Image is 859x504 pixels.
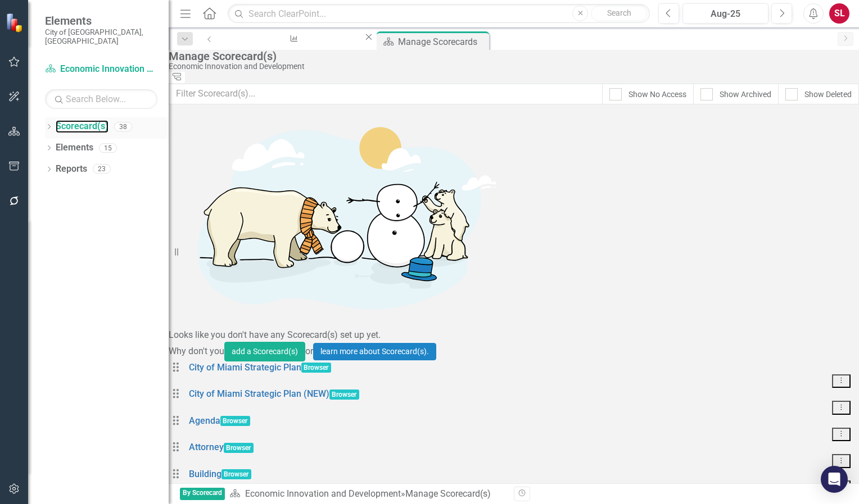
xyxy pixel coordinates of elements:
[398,35,486,49] div: Manage Scorecards
[221,469,252,479] span: Browser
[629,89,686,100] div: Show No Access
[56,141,93,154] a: Elements
[189,442,224,452] a: Attorney
[189,362,301,373] a: City of Miami Strategic Plan
[220,416,251,426] span: Browser
[682,3,768,24] button: Aug-25
[591,6,647,21] button: Search
[6,13,25,33] img: ClearPoint Strategy
[169,329,859,342] div: Looks like you don't have any Scorecard(s) set up yet.
[189,415,220,426] a: Agenda
[229,488,505,501] div: » Manage Scorecard(s)
[829,3,849,24] button: SL
[607,8,631,17] span: Search
[45,28,157,46] small: City of [GEOGRAPHIC_DATA], [GEOGRAPHIC_DATA]
[99,143,117,153] div: 15
[686,7,765,21] div: Aug-25
[45,63,157,76] a: Economic Innovation and Development
[169,104,506,329] img: Getting started
[228,4,650,24] input: Search ClearPoint...
[56,120,108,133] a: Scorecard(s)
[189,469,221,479] a: Building
[169,346,224,356] span: Why don't you
[224,342,305,361] button: add a Scorecard(s)
[45,14,157,28] span: Elements
[301,363,332,373] span: Browser
[305,346,313,356] span: or
[180,488,225,501] span: By Scorecard
[720,89,771,100] div: Show Archived
[169,50,853,62] div: Manage Scorecard(s)
[329,390,360,400] span: Browser
[313,343,436,360] a: learn more about Scorecard(s).
[169,62,853,71] div: Economic Innovation and Development
[245,488,401,499] a: Economic Innovation and Development
[93,164,111,174] div: 23
[804,89,852,100] div: Show Deleted
[169,84,603,104] input: Filter Scorecard(s)...
[221,31,363,45] a: Smart City projects launched (number)
[114,122,132,131] div: 38
[821,466,848,493] div: Open Intercom Messenger
[56,163,87,176] a: Reports
[231,42,353,56] div: Smart City projects launched (number)
[224,443,254,453] span: Browser
[189,388,329,399] a: City of Miami Strategic Plan (NEW)
[45,89,157,109] input: Search Below...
